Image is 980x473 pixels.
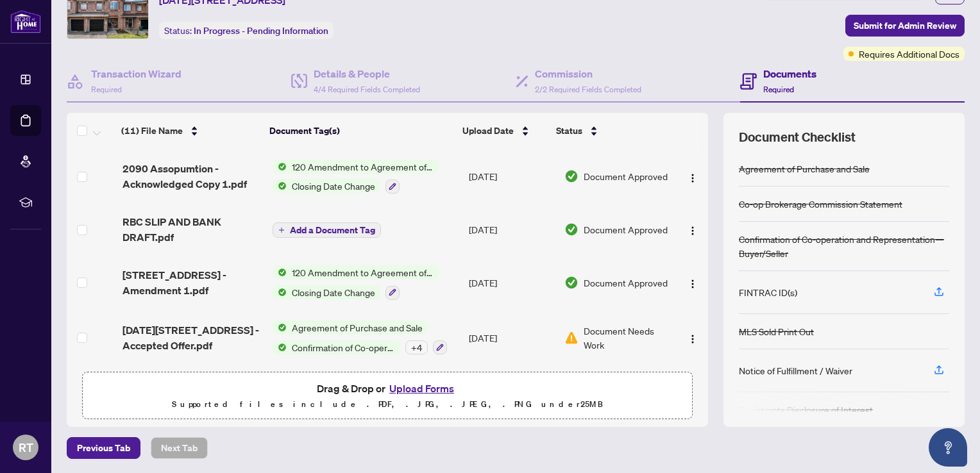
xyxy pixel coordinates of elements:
[287,340,400,354] span: Confirmation of Co-operation and Representation—Buyer/Seller
[90,397,684,412] p: Supported files include .PDF, .JPG, .JPEG, .PNG under 25 MB
[854,15,956,36] span: Submit for Admin Review
[688,226,698,236] img: Logo
[929,428,967,467] button: Open asap
[859,47,959,61] span: Requires Additional Docs
[287,265,439,279] span: 120 Amendment to Agreement of Purchase and Sale
[385,380,458,397] button: Upload Forms
[273,340,287,354] img: Status Icon
[273,265,287,279] img: Status Icon
[314,85,420,94] span: 4/4 Required Fields Completed
[116,113,264,149] th: (11) File Name
[405,340,428,354] div: + 4
[564,222,579,236] img: Document Status
[464,255,559,310] td: [DATE]
[287,160,439,174] span: 120 Amendment to Agreement of Purchase and Sale
[584,169,668,183] span: Document Approved
[688,334,698,344] img: Logo
[264,113,457,149] th: Document Tag(s)
[739,197,902,211] div: Co-op Brokerage Commission Statement
[10,10,41,33] img: logo
[287,320,428,335] span: Agreement of Purchase and Sale
[273,320,287,335] img: Status Icon
[763,66,816,81] h4: Documents
[314,66,420,81] h4: Details & People
[464,149,559,204] td: [DATE]
[584,324,670,352] span: Document Needs Work
[564,169,579,183] img: Document Status
[564,276,579,290] img: Document Status
[91,66,182,81] h4: Transaction Wizard
[739,363,852,378] div: Notice of Fulfillment / Waiver
[290,226,375,235] span: Add a Document Tag
[462,124,514,138] span: Upload Date
[273,179,287,193] img: Status Icon
[688,279,698,289] img: Logo
[121,124,183,138] span: (11) File Name
[273,160,439,194] button: Status Icon120 Amendment to Agreement of Purchase and SaleStatus IconClosing Date Change
[739,285,797,299] div: FINTRAC ID(s)
[67,437,140,459] button: Previous Tab
[77,438,130,458] span: Previous Tab
[688,173,698,183] img: Logo
[159,22,334,39] div: Status:
[682,219,703,240] button: Logo
[317,380,458,397] span: Drag & Drop or
[457,113,551,149] th: Upload Date
[122,161,262,192] span: 2090 Assopumtion - Acknowledged Copy 1.pdf
[83,372,692,420] span: Drag & Drop orUpload FormsSupported files include .PDF, .JPG, .JPEG, .PNG under25MB
[122,214,262,245] span: RBC SLIP AND BANK DRAFT.pdf
[584,276,668,290] span: Document Approved
[551,113,665,149] th: Status
[273,160,287,174] img: Status Icon
[564,331,579,345] img: Document Status
[122,322,262,353] span: [DATE][STREET_ADDRESS] - Accepted Offer.pdf
[682,328,703,348] button: Logo
[739,162,870,176] div: Agreement of Purchase and Sale
[464,310,559,365] td: [DATE]
[556,124,582,138] span: Status
[739,232,949,260] div: Confirmation of Co-operation and Representation—Buyer/Seller
[19,438,33,456] span: RT
[763,85,794,94] span: Required
[273,221,381,238] button: Add a Document Tag
[682,166,703,187] button: Logo
[273,320,447,355] button: Status IconAgreement of Purchase and SaleStatus IconConfirmation of Co-operation and Representati...
[682,272,703,293] button: Logo
[739,324,814,338] div: MLS Sold Print Out
[278,227,285,233] span: plus
[464,204,559,255] td: [DATE]
[273,285,287,299] img: Status Icon
[535,66,641,81] h4: Commission
[273,222,381,238] button: Add a Document Tag
[287,179,380,193] span: Closing Date Change
[122,267,262,298] span: [STREET_ADDRESS] - Amendment 1.pdf
[584,222,668,236] span: Document Approved
[287,285,380,299] span: Closing Date Change
[845,15,965,37] button: Submit for Admin Review
[194,25,328,37] span: In Progress - Pending Information
[91,85,122,94] span: Required
[739,128,856,146] span: Document Checklist
[151,437,208,459] button: Next Tab
[535,85,641,94] span: 2/2 Required Fields Completed
[273,265,439,300] button: Status Icon120 Amendment to Agreement of Purchase and SaleStatus IconClosing Date Change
